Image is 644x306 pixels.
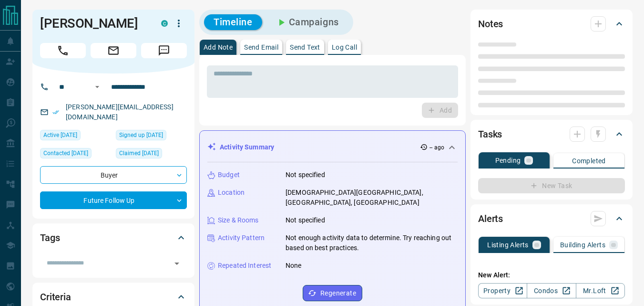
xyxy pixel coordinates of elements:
[527,283,576,298] a: Condos
[43,148,88,158] span: Contacted [DATE]
[52,109,59,116] svg: Email Verified
[478,123,625,146] div: Tasks
[170,257,184,270] button: Open
[478,127,502,142] h2: Tasks
[66,103,174,121] a: [PERSON_NAME][EMAIL_ADDRESS][DOMAIN_NAME]
[478,270,625,280] p: New Alert:
[116,130,187,143] div: Mon Sep 15 2025
[207,138,458,156] div: Activity Summary-- ago
[487,242,529,248] p: Listing Alerts
[303,285,362,301] button: Regenerate
[40,230,60,245] h2: Tags
[40,191,187,209] div: Future Follow Up
[40,226,187,249] div: Tags
[560,242,605,248] p: Building Alerts
[40,289,71,305] h2: Criteria
[218,170,240,180] p: Budget
[204,44,233,51] p: Add Note
[286,188,458,208] p: [DEMOGRAPHIC_DATA][GEOGRAPHIC_DATA], [GEOGRAPHIC_DATA], [GEOGRAPHIC_DATA]
[290,44,320,51] p: Send Text
[286,261,302,271] p: None
[495,157,521,164] p: Pending
[478,211,503,226] h2: Alerts
[40,130,111,143] div: Mon Sep 15 2025
[286,170,325,180] p: Not specified
[218,215,259,225] p: Size & Rooms
[116,148,187,161] div: Mon Sep 15 2025
[40,16,147,31] h1: [PERSON_NAME]
[119,148,159,158] span: Claimed [DATE]
[332,44,357,51] p: Log Call
[161,20,168,27] div: condos.ca
[478,283,527,298] a: Property
[40,43,86,58] span: Call
[244,44,278,51] p: Send Email
[40,148,111,161] div: Mon Sep 15 2025
[478,207,625,230] div: Alerts
[218,233,265,243] p: Activity Pattern
[478,12,625,35] div: Notes
[92,81,103,93] button: Open
[576,283,625,298] a: Mr.Loft
[286,215,325,225] p: Not specified
[220,142,274,152] p: Activity Summary
[429,143,444,152] p: -- ago
[266,14,348,30] button: Campaigns
[478,16,503,32] h2: Notes
[572,158,606,164] p: Completed
[119,130,163,140] span: Signed up [DATE]
[141,43,187,58] span: Message
[218,188,245,198] p: Location
[286,233,458,253] p: Not enough activity data to determine. Try reaching out based on best practices.
[91,43,136,58] span: Email
[40,166,187,184] div: Buyer
[218,261,271,271] p: Repeated Interest
[204,14,262,30] button: Timeline
[43,130,77,140] span: Active [DATE]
